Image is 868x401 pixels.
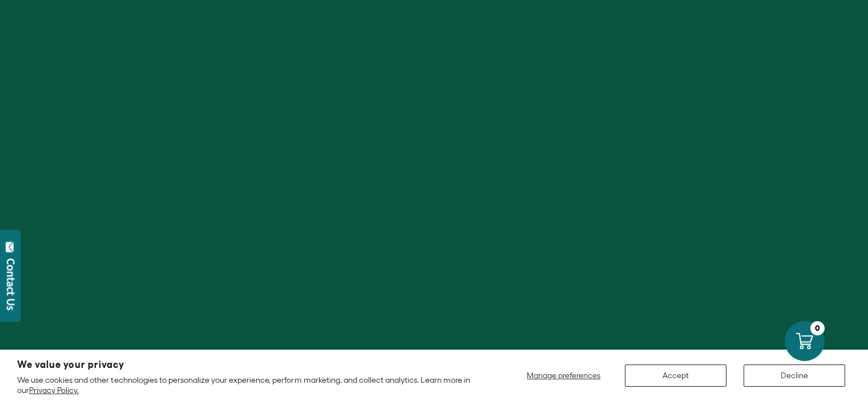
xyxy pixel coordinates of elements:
button: Manage preferences [520,364,608,387]
a: Privacy Policy. [29,386,79,395]
div: Contact Us [5,258,17,310]
button: Accept [625,364,726,387]
button: Decline [744,364,845,387]
span: Manage preferences [527,371,600,380]
div: 0 [810,321,825,335]
h2: We value your privacy [17,360,478,370]
p: We use cookies and other technologies to personalize your experience, perform marketing, and coll... [17,375,478,395]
